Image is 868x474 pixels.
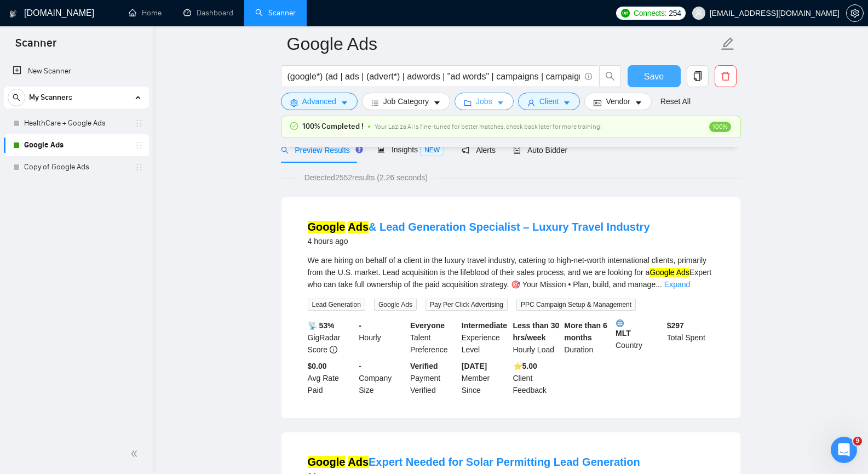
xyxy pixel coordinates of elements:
[511,360,562,396] div: Client Feedback
[308,456,640,468] a: Google AdsExpert Needed for Solar Permitting Lead Generation
[562,319,613,356] div: Duration
[359,321,361,330] b: -
[308,221,346,233] mark: Google
[459,360,511,396] div: Member Since
[687,71,708,81] span: copy
[408,360,459,396] div: Payment Verified
[281,93,358,110] button: settingAdvancedcaret-down
[563,99,571,107] span: caret-down
[308,456,346,468] mark: Google
[24,134,128,156] a: Google Ads
[308,321,335,330] b: 📡 53%
[831,437,857,463] iframe: Intercom live chat
[616,319,624,327] img: 🌐
[459,319,511,356] div: Experience Level
[594,99,601,107] span: idcard
[383,95,429,107] span: Job Category
[628,65,681,87] button: Save
[377,145,444,154] span: Insights
[281,146,360,155] span: Preview Results
[462,146,469,154] span: notification
[599,65,621,87] button: search
[24,156,128,178] a: Copy of Google Ads
[660,95,691,107] a: Reset All
[656,280,662,289] span: ...
[341,99,348,107] span: caret-down
[847,9,863,18] span: setting
[539,95,559,107] span: Client
[308,254,714,290] div: We are hiring on behalf of a client in the luxury travel industry, catering to high-net-worth int...
[513,146,567,155] span: Auto Bidder
[518,93,580,110] button: userClientcaret-down
[13,60,140,82] a: New Scanner
[695,9,703,17] span: user
[635,99,642,107] span: caret-down
[359,362,361,370] b: -
[24,112,128,134] a: HealthCare + Google Ads
[302,121,364,133] span: 100% Completed !
[613,319,665,356] div: Country
[584,93,651,110] button: idcardVendorcaret-down
[715,65,737,87] button: delete
[600,71,620,81] span: search
[374,299,417,311] span: Google Ads
[410,321,445,330] b: Everyone
[846,9,864,18] a: setting
[4,87,149,178] li: My Scanners
[420,144,444,156] span: NEW
[408,319,459,356] div: Talent Preference
[354,145,364,155] div: Tooltip anchor
[433,99,441,107] span: caret-down
[669,7,681,19] span: 254
[649,268,674,277] mark: Google
[846,4,864,22] button: setting
[287,30,718,58] input: Scanner name...
[4,60,149,82] li: New Scanner
[183,8,233,18] a: dashboardDashboard
[288,70,580,83] input: Search Freelance Jobs...
[130,448,141,459] span: double-left
[462,146,496,155] span: Alerts
[135,141,143,150] span: holder
[255,8,296,18] a: searchScanner
[462,321,507,330] b: Intermediate
[135,163,143,172] span: holder
[687,65,709,87] button: copy
[513,321,560,342] b: Less than 30 hrs/week
[135,119,143,128] span: holder
[497,99,504,107] span: caret-down
[357,319,408,356] div: Hourly
[129,8,162,18] a: homeHome
[513,146,521,154] span: robot
[634,7,666,19] span: Connects:
[715,71,736,81] span: delete
[357,360,408,396] div: Company Size
[29,87,72,108] span: My Scanners
[362,93,450,110] button: barsJob Categorycaret-down
[667,321,684,330] b: $ 297
[7,35,65,58] span: Scanner
[606,95,630,107] span: Vendor
[8,89,25,106] button: search
[308,221,650,233] a: Google Ads& Lead Generation Specialist – Luxury Travel Industry
[330,346,337,353] span: info-circle
[665,319,716,356] div: Total Spent
[371,99,379,107] span: bars
[281,146,289,154] span: search
[297,172,435,184] span: Detected 2552 results (2.26 seconds)
[302,95,336,107] span: Advanced
[513,362,537,370] b: ⭐️ 5.00
[9,5,17,22] img: logo
[348,456,369,468] mark: Ads
[308,299,365,311] span: Lead Generation
[616,319,663,338] b: MLT
[853,437,862,446] span: 9
[410,362,438,370] b: Verified
[375,123,602,130] span: Your Laziza AI is fine-tuned for better matches, check back later for more training!
[455,93,514,110] button: folderJobscaret-down
[585,73,592,80] span: info-circle
[621,9,630,18] img: upwork-logo.png
[709,122,731,132] span: 100%
[676,268,689,277] mark: Ads
[476,95,492,107] span: Jobs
